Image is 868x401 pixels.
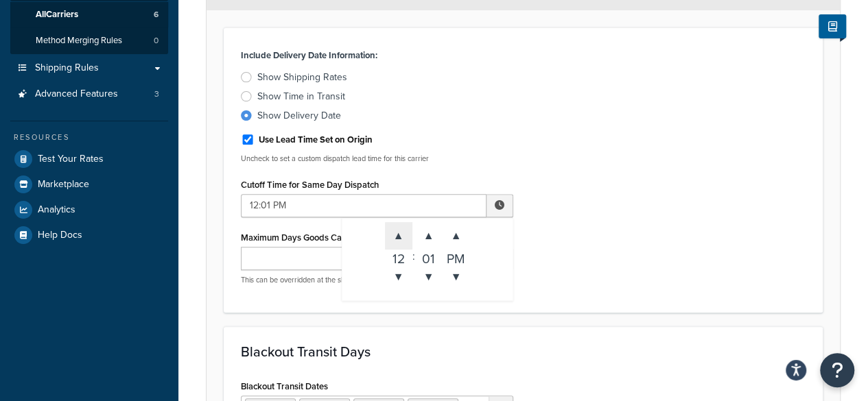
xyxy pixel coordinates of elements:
div: Show Delivery Date [257,109,341,123]
label: Cutoff Time for Same Day Dispatch [241,180,379,190]
span: Advanced Features [35,88,118,100]
button: Open Resource Center [820,353,854,387]
a: Analytics [10,197,168,222]
span: ▼ [443,263,470,291]
a: Shipping Rules [10,56,168,81]
p: Uncheck to set a custom dispatch lead time for this carrier [241,154,513,164]
span: ▲ [415,222,443,250]
p: This can be overridden at the shipping group level [241,275,513,285]
span: 6 [154,9,159,21]
span: ▲ [443,222,470,250]
li: Advanced Features [10,82,168,107]
div: 01 [415,250,443,263]
a: Test Your Rates [10,147,168,171]
span: Shipping Rules [35,62,99,74]
a: Marketplace [10,172,168,197]
div: Show Time in Transit [257,90,345,104]
label: Include Delivery Date Information: [241,46,377,65]
span: ▲ [385,222,412,250]
span: ▼ [415,263,443,291]
h3: Blackout Transit Days [241,344,806,359]
li: Method Merging Rules [10,28,168,53]
span: ▼ [385,263,412,291]
label: Use Lead Time Set on Origin [259,134,373,146]
span: Method Merging Rules [36,35,122,47]
label: Blackout Transit Dates [241,381,328,391]
span: Analytics [38,204,75,216]
a: Method Merging Rules0 [10,28,168,53]
span: Help Docs [38,230,82,241]
button: Show Help Docs [819,14,846,38]
span: Test Your Rates [38,154,104,165]
span: Marketplace [38,179,89,191]
div: Show Shipping Rates [257,71,347,84]
span: 0 [154,35,159,47]
span: 3 [154,88,159,100]
div: PM [443,250,470,263]
a: AllCarriers6 [10,2,168,27]
a: Help Docs [10,223,168,247]
div: Resources [10,132,168,143]
div: 12 [385,250,412,263]
div: : [412,222,415,291]
span: All Carriers [36,9,78,21]
a: Advanced Features3 [10,82,168,107]
label: Maximum Days Goods Can Be in Transit [241,232,397,243]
